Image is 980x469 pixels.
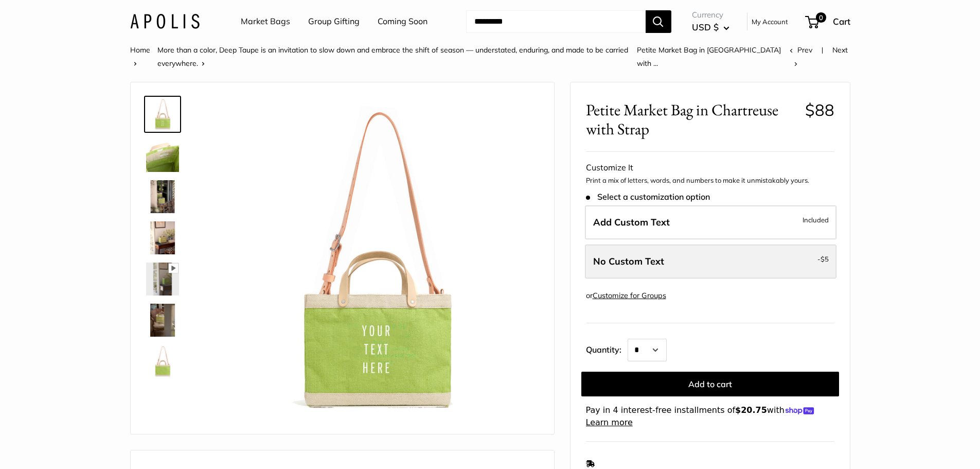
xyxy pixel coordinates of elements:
[466,10,646,33] input: Search...
[378,14,427,29] a: Coming Soon
[144,96,181,133] a: Petite Market Bag in Chartreuse with Strap
[586,289,666,303] div: or
[146,98,179,131] img: Petite Market Bag in Chartreuse with Strap
[144,260,181,298] a: Petite Market Bag in Chartreuse with Strap
[692,19,729,36] button: USD $
[593,291,666,300] a: Customize for Groups
[585,245,836,279] label: Leave Blank
[213,98,539,424] img: Petite Market Bag in Chartreuse with Strap
[593,255,664,267] span: No Custom Text
[586,100,797,138] span: Petite Market Bag in Chartreuse with Strap
[790,45,812,55] a: Prev
[646,10,671,33] button: Search
[144,178,181,215] a: Petite Market Bag in Chartreuse with Strap
[241,14,290,29] a: Market Bags
[308,14,360,29] a: Group Gifting
[806,13,850,30] a: 0 Cart
[144,343,181,380] a: Petite Market Bag in Chartreuse with Strap
[146,180,179,213] img: Petite Market Bag in Chartreuse with Strap
[821,255,829,263] span: $5
[146,345,179,378] img: Petite Market Bag in Chartreuse with Strap
[586,160,834,176] div: Customize It
[130,45,150,55] a: Home
[581,372,839,396] button: Add to cart
[805,100,834,120] span: $88
[752,15,788,28] a: My Account
[146,263,179,296] img: Petite Market Bag in Chartreuse with Strap
[146,139,179,172] img: Petite Market Bag in Chartreuse with Strap
[130,43,790,70] nav: Breadcrumb
[157,45,628,68] a: More than a color, Deep Taupe is an invitation to slow down and embrace the shift of season — und...
[146,221,179,254] img: Petite Market Bag in Chartreuse with Strap
[146,304,179,337] img: Petite Market Bag in Chartreuse with Strap
[692,8,729,22] span: Currency
[803,214,829,226] span: Included
[833,16,850,27] span: Cart
[692,22,719,32] span: USD $
[130,14,200,29] img: Apolis
[585,205,836,239] label: Add Custom Text
[586,336,628,361] label: Quantity:
[144,302,181,339] a: Petite Market Bag in Chartreuse with Strap
[817,253,829,265] span: -
[593,216,670,228] span: Add Custom Text
[586,192,710,202] span: Select a customization option
[144,219,181,256] a: Petite Market Bag in Chartreuse with Strap
[144,137,181,174] a: Petite Market Bag in Chartreuse with Strap
[637,45,781,68] span: Petite Market Bag in [GEOGRAPHIC_DATA] with ...
[815,12,826,23] span: 0
[586,176,834,186] p: Print a mix of letters, words, and numbers to make it unmistakably yours.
